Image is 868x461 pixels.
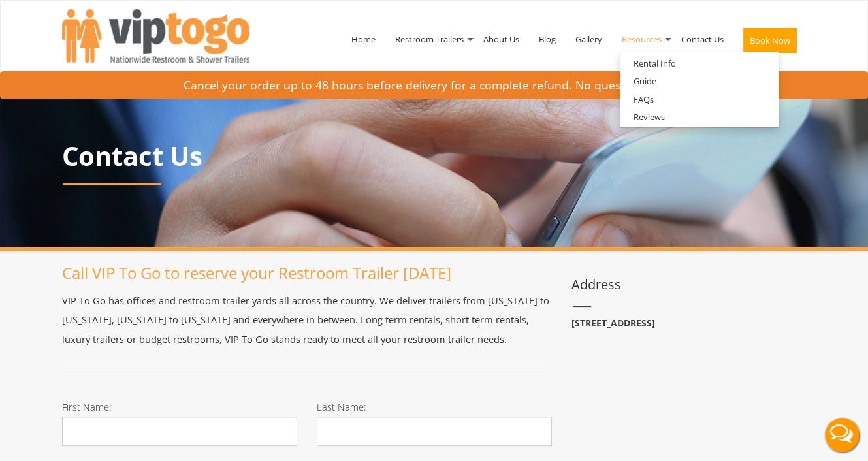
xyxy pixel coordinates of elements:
[620,56,689,72] a: Rental Info
[385,5,474,73] a: Restroom Trailers
[816,409,868,461] button: Live Chat
[571,317,655,329] b: [STREET_ADDRESS]
[566,5,612,73] a: Gallery
[620,91,667,108] a: FAQs
[612,5,671,73] a: Resources
[474,5,529,73] a: About Us
[529,5,566,73] a: Blog
[62,142,807,170] p: Contact Us
[62,291,552,349] p: VIP To Go has offices and restroom trailer yards all across the country. We deliver trailers from...
[342,5,385,73] a: Home
[620,109,678,125] a: Reviews
[620,73,669,89] a: Guide
[743,28,797,53] button: Book Now
[62,264,552,281] h1: Call VIP To Go to reserve your Restroom Trailer [DATE]
[671,5,733,73] a: Contact Us
[571,278,807,292] h3: Address
[733,5,807,81] a: Book Now
[62,9,249,63] img: VIPTOGO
